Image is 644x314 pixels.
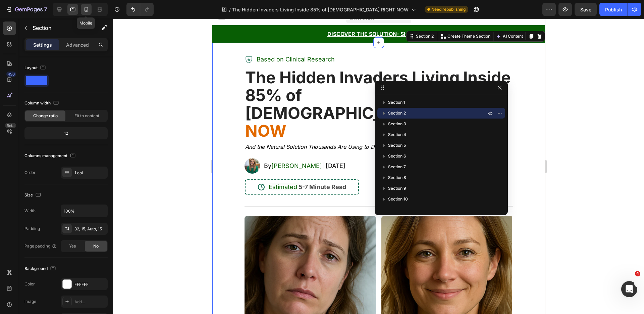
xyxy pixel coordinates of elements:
[388,110,406,117] span: Section 2
[388,121,406,127] span: Section 3
[6,72,16,77] div: 450
[24,151,77,161] div: Columns management
[33,113,58,119] span: Change ratio
[580,7,591,12] span: Save
[388,142,406,149] span: Section 5
[69,243,76,249] span: Yes
[74,113,99,119] span: Fit to content
[61,205,107,217] input: Auto
[229,6,231,13] span: /
[605,6,622,13] div: Publish
[74,226,106,232] div: 32, 15, Auto, 15
[93,243,99,249] span: No
[24,99,60,108] div: Column width
[212,19,545,314] iframe: Design area
[388,131,406,138] span: Section 4
[599,3,628,16] button: Publish
[24,226,40,232] div: Padding
[126,3,154,16] div: Undo/Redo
[33,41,52,48] p: Settings
[388,174,406,181] span: Section 8
[24,281,35,287] div: Color
[202,14,223,20] div: Section 2
[66,41,89,48] p: Advanced
[74,281,106,287] div: FFFFFF
[26,129,106,138] div: 12
[388,185,406,192] span: Section 9
[24,208,36,214] div: Width
[388,196,408,203] span: Section 10
[74,170,106,176] div: 1 col
[431,6,466,12] span: Need republishing
[232,6,409,13] span: The Hidden Invaders Living Inside 85% of [DEMOGRAPHIC_DATA] RIGHT NOW
[235,14,278,20] p: Create Theme Section
[575,3,597,16] button: Save
[33,24,88,32] p: Section
[282,13,312,21] button: AI Content
[3,3,50,16] button: 7
[621,281,637,297] iframe: Intercom live chat
[24,170,36,176] div: Order
[388,153,406,160] span: Section 6
[388,207,407,213] span: Section 11
[74,299,106,305] div: Add...
[44,5,47,13] p: 7
[24,243,57,249] div: Page padding
[388,164,406,170] span: Section 7
[388,99,405,106] span: Section 1
[24,191,42,200] div: Size
[24,299,36,305] div: Image
[24,63,47,73] div: Layout
[24,264,57,273] div: Background
[5,123,16,128] div: Beta
[635,271,640,276] span: 4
